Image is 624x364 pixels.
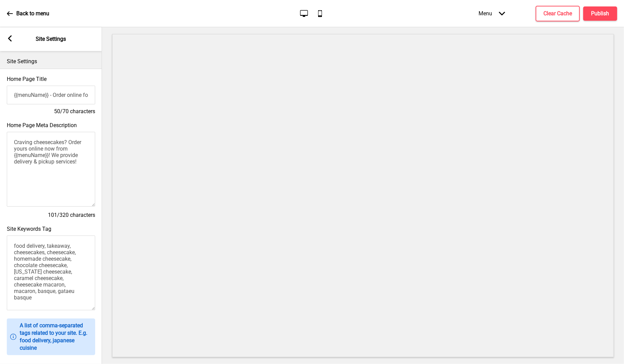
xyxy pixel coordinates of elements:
h4: 101/320 characters [7,211,95,219]
h4: 50/70 characters [7,108,95,115]
p: A list of comma-separated tags related to your site. E.g. food delivery, japanese cuisine [20,322,92,352]
div: Menu [472,3,512,23]
a: Back to menu [7,4,49,23]
p: Site Settings [36,35,66,43]
button: Clear Cache [536,6,580,21]
h4: Clear Cache [543,10,572,17]
p: Back to menu [16,10,49,17]
textarea: Craving cheesecakes? Order yours online now from {{menuName}}! We provide delivery & pickup servi... [7,132,95,207]
h4: Publish [591,10,609,17]
label: Home Page Meta Description [7,122,77,128]
label: Site Keywords Tag [7,226,51,232]
label: Home Page Title [7,76,47,82]
p: Site Settings [7,58,95,65]
button: Publish [583,6,617,21]
textarea: food delivery, takeaway, cheesecakes, cheesecake, homemade cheesecake, chocolate cheesecake, [US_... [7,236,95,310]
